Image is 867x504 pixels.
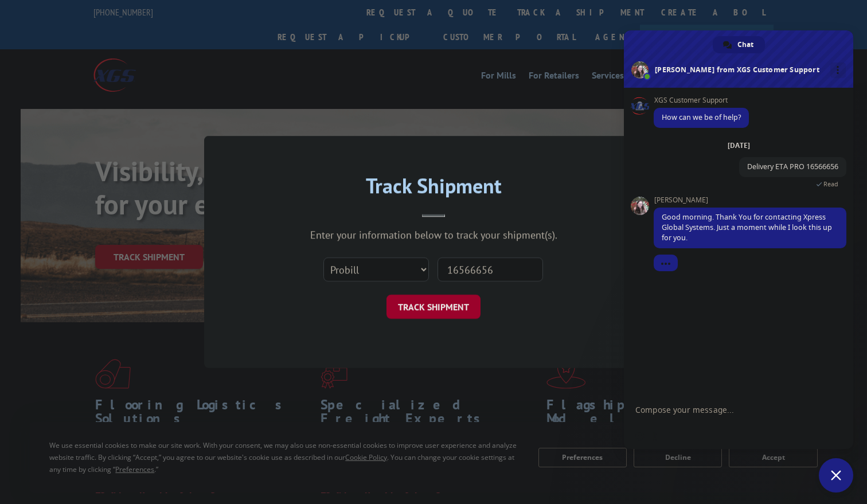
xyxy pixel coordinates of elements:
span: Good morning. Thank You for contacting Xpress Global Systems. Just a moment while I look this up ... [662,212,832,243]
div: Close chat [819,458,853,493]
span: Delivery ETA PRO 16566656 [747,162,838,171]
div: Chat [713,36,765,53]
input: Number(s) [438,257,543,282]
span: Chat [737,36,753,53]
div: Enter your information below to track your shipment(s). [261,228,606,241]
span: Send a file [650,432,659,441]
span: [PERSON_NAME] [654,196,846,204]
h2: Track Shipment [261,178,606,200]
span: Audio message [665,432,674,441]
div: More channels [830,62,846,78]
div: [DATE] [728,142,750,149]
span: How can we be of help? [662,112,741,122]
textarea: Compose your message... [635,405,817,415]
button: TRACK SHIPMENT [386,295,481,319]
span: XGS Customer Support [654,96,749,104]
span: Read [823,180,838,188]
span: Insert an emoji [635,432,645,441]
